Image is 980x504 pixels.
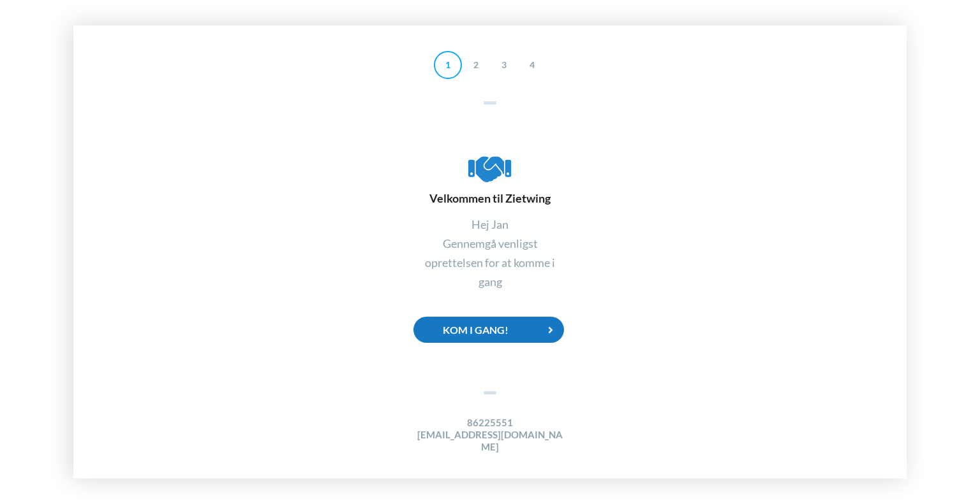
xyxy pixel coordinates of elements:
div: 3 [490,51,518,79]
div: 2 [462,51,490,79]
h4: [EMAIL_ADDRESS][DOMAIN_NAME] [413,429,567,454]
div: 1 [434,51,462,79]
div: Hej Jan Gennemgå venligst oprettelsen for at komme i gang [413,215,567,291]
div: Kom i gang! [413,317,564,343]
h4: 86225551 [413,417,567,429]
div: 4 [518,51,546,79]
div: Velkommen til Zietwing [413,152,567,206]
